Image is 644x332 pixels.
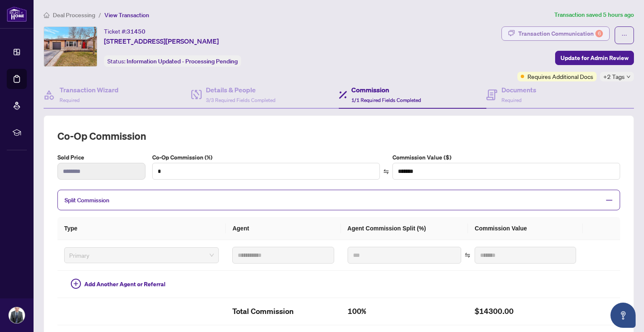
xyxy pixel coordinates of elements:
[351,97,421,103] span: 1/1 Required Fields Completed
[64,277,172,291] button: Add Another Agent or Referral
[44,12,49,18] span: home
[60,85,119,95] h4: Transaction Wizard
[44,27,97,66] img: IMG-X12061728_1.jpg
[57,129,620,143] h2: Co-op Commission
[341,217,468,240] th: Agent Commission Split (%)
[65,196,109,204] span: Split Commission
[383,169,389,175] span: swap
[104,36,219,46] span: [STREET_ADDRESS][PERSON_NAME]
[127,58,238,65] span: Information Updated - Processing Pending
[57,153,145,162] label: Sold Price
[206,97,275,103] span: 3/3 Required Fields Completed
[104,11,149,19] span: View Transaction
[468,217,583,240] th: Commission Value
[206,85,275,95] h4: Details & People
[626,75,631,79] span: down
[527,72,593,81] span: Requires Additional Docs
[392,153,620,162] label: Commission Value ($)
[554,10,634,20] article: Transaction saved 5 hours ago
[57,217,226,240] th: Type
[603,72,625,81] span: +2 Tags
[232,305,334,318] h2: Total Commission
[475,305,576,318] h2: $14300.00
[610,303,636,328] button: Open asap
[127,28,145,35] span: 31450
[84,280,166,289] span: Add Another Agent or Referral
[60,97,80,103] span: Required
[99,10,101,20] li: /
[7,6,27,22] img: logo
[152,153,380,162] label: Co-Op Commission (%)
[9,307,25,323] img: Profile Icon
[104,26,145,36] div: Ticket #:
[501,26,610,41] button: Transaction Communication6
[104,55,241,67] div: Status:
[71,279,81,289] span: plus-circle
[226,217,340,240] th: Agent
[351,85,421,95] h4: Commission
[69,249,214,261] span: Primary
[595,30,603,37] div: 6
[518,27,603,40] div: Transaction Communication
[501,97,522,103] span: Required
[465,252,470,258] span: swap
[561,51,628,65] span: Update for Admin Review
[501,85,536,95] h4: Documents
[57,190,620,210] div: Split Commission
[53,11,95,19] span: Deal Processing
[555,51,634,65] button: Update for Admin Review
[621,32,627,38] span: ellipsis
[348,305,462,318] h2: 100%
[605,196,613,204] span: minus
